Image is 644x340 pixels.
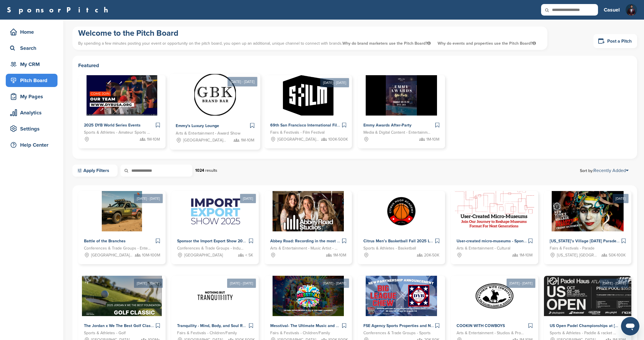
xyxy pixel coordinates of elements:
[270,245,338,252] span: Arts & Entertainment - Music Artist - Rock
[320,279,349,288] div: [DATE] - [DATE]
[6,74,57,87] a: Pitch Board
[457,239,591,243] span: User-created micro-museums - Sponsor the future of cultural storytelling
[87,75,158,116] img: Sponsorpitch &
[9,43,57,53] div: Search
[358,191,445,264] a: Sponsorpitch & Citrus Men’s Basketball Fall 2025 League Sports & Athletes - Basketball 20K-50K
[613,194,628,203] div: [DATE]
[194,74,236,116] img: Sponsorpitch &
[142,252,160,258] span: 10M-100M
[84,129,151,136] span: Sports & Athletes - Amateur Sports Leagues
[270,239,363,243] span: Abbey Road: Recording in the most famous studio
[78,75,166,148] a: Sponsorpitch & 2025 DYB World Series Events Sports & Athletes - Amateur Sports Leagues 1M-10M
[544,182,631,264] a: [DATE] Sponsorpitch & [US_STATE]’s Village [DATE] Parade - 2025 Fairs & Festivals - Parade [US_ST...
[78,61,631,69] h2: Featured
[240,194,256,203] div: [DATE]
[457,323,505,328] span: COOKIN WITH COWBOYS
[550,239,630,243] span: [US_STATE]’s Village [DATE] Parade - 2025
[78,182,166,264] a: [DATE] - [DATE] Sponsorpitch & Battle of the Branches Conferences & Trade Groups - Entertainment ...
[177,330,237,336] span: Fairs & Festivals - Children/Family
[381,191,421,231] img: Sponsorpitch &
[6,58,57,71] a: My CRM
[580,168,628,173] span: Sort by:
[604,6,620,14] h3: Casuel
[6,25,57,39] a: Home
[241,137,254,144] span: 1M-10M
[270,330,330,336] span: Fairs & Festivals - Children/Family
[621,317,639,335] iframe: Button to launch messaging window
[171,182,259,264] a: [DATE] Sponsorpitch & Sponsor the Import Export Show 2025 Conferences & Trade Groups - Industrial...
[177,239,248,243] span: Sponsor the Import Export Show 2025
[363,239,441,243] span: Citrus Men’s Basketball Fall 2025 League
[451,191,538,264] a: Sponsorpitch & User-created micro-museums - Sponsor the future of cultural storytelling Arts & En...
[277,136,320,143] span: [GEOGRAPHIC_DATA], [GEOGRAPHIC_DATA]
[320,78,349,87] div: [DATE] - [DATE]
[609,252,626,258] span: 50K-100K
[245,252,253,258] span: < 5K
[593,168,628,173] a: Recently Added
[424,252,439,258] span: 20K-50K
[333,252,346,258] span: 1M-10M
[363,245,416,252] span: Sports & Athletes - Basketball
[6,90,57,103] a: My Pages
[183,137,227,144] span: [GEOGRAPHIC_DATA], [GEOGRAPHIC_DATA]
[9,27,57,37] div: Home
[9,124,57,134] div: Settings
[84,330,126,336] span: Sports & Athletes - Golf
[228,77,258,86] div: [DATE] - [DATE]
[6,41,57,55] a: Search
[264,191,352,264] a: Sponsorpitch & Abbey Road: Recording in the most famous studio Arts & Entertainment - Music Artis...
[195,168,204,173] strong: 1024
[177,245,244,252] span: Conferences & Trade Groups - Industrial Conference
[358,75,445,148] a: Sponsorpitch & Emmy Awards After-Party Media & Digital Content - Entertainment 1M-10M
[7,6,112,14] a: SponsorPitch
[147,136,160,143] span: 1M-10M
[184,191,246,231] img: Sponsorpitch &
[6,106,57,119] a: Analytics
[363,129,431,136] span: Media & Digital Content - Entertainment
[328,136,348,143] span: 100K-500K
[9,140,57,150] div: Help Center
[6,138,57,152] a: Help Center
[9,91,57,102] div: My Pages
[270,323,381,328] span: Messtival- The Ultimate Music and Learning Family Festival
[78,28,542,38] h1: Welcome to the Pitch Board
[438,41,536,46] span: Why do events and properties use the Pitch Board?
[9,59,57,69] div: My CRM
[184,252,223,258] span: [GEOGRAPHIC_DATA]
[84,323,252,328] span: The Jordan x We The Best Golf Classic 2025 – Where Sports, Music & Philanthropy Collide
[195,276,235,316] img: Sponsorpitch &
[176,130,240,137] span: Arts & Entertainment - Award Show
[457,330,524,336] span: Arts & Entertainment - Studios & Production Co's
[134,279,163,288] div: [DATE] - [DATE]
[176,123,219,129] span: Emmy's Luxury Lounge
[84,239,126,243] span: Battle of the Branches
[82,276,162,316] img: Sponsorpitch &
[227,279,256,288] div: [DATE] - [DATE]
[134,194,163,203] div: [DATE] - [DATE]
[264,66,352,148] a: [DATE] - [DATE] Sponsorpitch & 69th San Francisco International Film Festival Fairs & Festivals -...
[84,245,151,252] span: Conferences & Trade Groups - Entertainment
[600,279,628,288] div: [DATE] - [DATE]
[474,276,515,316] img: Sponsorpitch &
[273,191,344,231] img: Sponsorpitch &
[604,3,620,16] a: Casuel
[363,123,411,128] span: Emmy Awards After-Party
[457,245,510,252] span: Arts & Entertainment - Cultural
[270,123,356,128] span: 69th San Francisco International Film Festival
[9,75,57,86] div: Pitch Board
[626,4,637,21] img: Img 1081 3
[366,276,437,316] img: Sponsorpitch &
[455,191,534,231] img: Sponsorpitch &
[507,279,535,288] div: [DATE] - [DATE]
[72,165,118,177] a: Apply Filters
[84,123,141,128] span: 2025 DYB World Series Events
[557,252,599,258] span: [US_STATE], [GEOGRAPHIC_DATA]
[170,65,260,150] a: [DATE] - [DATE] Sponsorpitch & Emmy's Luxury Lounge Arts & Entertainment - Award Show [GEOGRAPHIC...
[270,129,325,136] span: Fairs & Festivals - Film Festival
[520,252,532,258] span: 1M-10M
[102,191,142,231] img: Sponsorpitch &
[91,252,133,258] span: [GEOGRAPHIC_DATA], [GEOGRAPHIC_DATA], [US_STATE][GEOGRAPHIC_DATA], [GEOGRAPHIC_DATA], [GEOGRAPHIC...
[78,38,542,48] p: By spending a few minutes posting your event or opportunity on the pitch board, you open up an ad...
[342,41,432,46] span: Why do brand marketers use the Pitch Board?
[9,107,57,118] div: Analytics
